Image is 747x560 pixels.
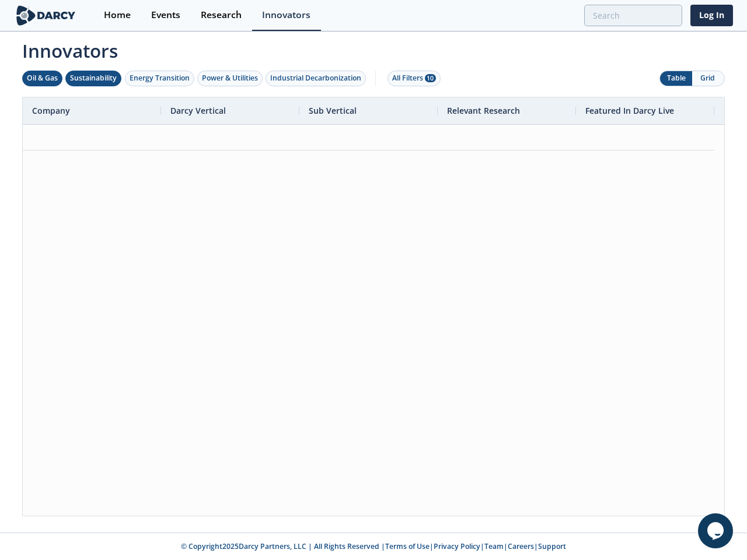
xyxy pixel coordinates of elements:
[425,74,436,82] span: 10
[690,5,733,26] a: Log In
[266,71,366,86] button: Industrial Decarbonization
[32,105,70,116] span: Company
[125,71,194,86] button: Energy Transition
[22,71,62,86] button: Oil & Gas
[27,73,58,83] div: Oil & Gas
[270,73,361,83] div: Industrial Decarbonization
[104,10,131,20] div: Home
[14,5,78,26] img: logo-wide.svg
[392,73,436,83] div: All Filters
[65,71,121,86] button: Sustainability
[660,71,692,86] button: Table
[130,73,190,83] div: Energy Transition
[309,105,357,116] span: Sub Vertical
[385,541,430,551] a: Terms of Use
[14,33,733,64] span: Innovators
[584,5,682,26] input: Advanced Search
[585,105,674,116] span: Featured In Darcy Live
[16,541,731,552] p: © Copyright 2025 Darcy Partners, LLC | All Rights Reserved | | | | |
[484,541,504,551] a: Team
[201,10,242,20] div: Research
[447,105,520,116] span: Relevant Research
[197,71,263,86] button: Power & Utilities
[262,10,310,20] div: Innovators
[692,71,724,86] button: Grid
[698,513,735,548] iframe: chat widget
[434,541,480,551] a: Privacy Policy
[170,105,226,116] span: Darcy Vertical
[508,541,534,551] a: Careers
[202,73,258,83] div: Power & Utilities
[538,541,566,551] a: Support
[70,73,117,83] div: Sustainability
[151,10,180,20] div: Events
[388,71,441,86] button: All Filters 10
